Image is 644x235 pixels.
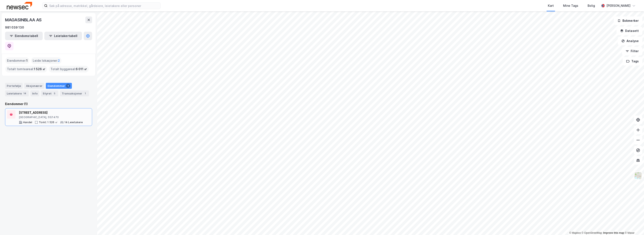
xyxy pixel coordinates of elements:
[603,231,624,234] a: Improve this map
[64,121,83,124] div: 14 Leietakere
[76,67,87,72] span: 6 011 ㎡
[83,91,87,96] div: 1
[49,66,89,72] div: Totalt byggareal :
[19,110,83,115] div: [STREET_ADDRESS]
[5,25,24,30] div: 981 039 130
[634,172,642,180] img: Z
[622,47,642,55] button: Filter
[614,16,642,25] button: Bokmerker
[5,66,47,72] div: Totalt tomteareal :
[5,83,23,89] div: Portefølje
[623,57,642,66] button: Tags
[44,32,82,40] button: Leietakertabell
[617,27,642,35] button: Datasett
[563,3,578,8] div: Mine Tags
[618,37,642,45] button: Analyse
[24,83,44,89] div: Aksjonærer
[5,90,29,96] div: Leietakere
[66,84,70,88] div: 1
[582,231,602,234] a: OpenStreetMap
[23,91,27,96] div: 14
[31,57,61,64] div: Leide lokasjoner :
[52,91,57,96] div: 5
[58,58,60,63] span: 2
[548,3,554,8] div: Kart
[5,57,29,64] div: Eiendommer :
[26,58,28,63] span: 1
[569,231,581,234] a: Mapbox
[19,116,83,119] div: [GEOGRAPHIC_DATA], 55/1470
[623,215,644,235] div: Kontrollprogram for chat
[5,16,42,23] div: MAGASINBLAA AS
[30,90,39,96] div: Info
[41,90,58,96] div: Styret
[588,3,595,8] div: Bolig
[5,101,92,107] div: Eiendommer (1)
[48,3,160,9] input: Søk på adresse, matrikkel, gårdeiere, leietakere eller personer
[5,32,43,40] button: Eiendomstabell
[623,215,644,235] iframe: Chat Widget
[7,2,32,9] img: newsec-logo.f6e21ccffca1b3a03d2d.png
[34,67,45,72] span: 1 526 ㎡
[606,3,630,8] div: [PERSON_NAME]
[23,121,32,124] div: Handel
[46,83,72,89] div: Eiendommer
[60,90,89,96] div: Transaksjoner
[39,121,58,124] div: Tomt: 1 526 ㎡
